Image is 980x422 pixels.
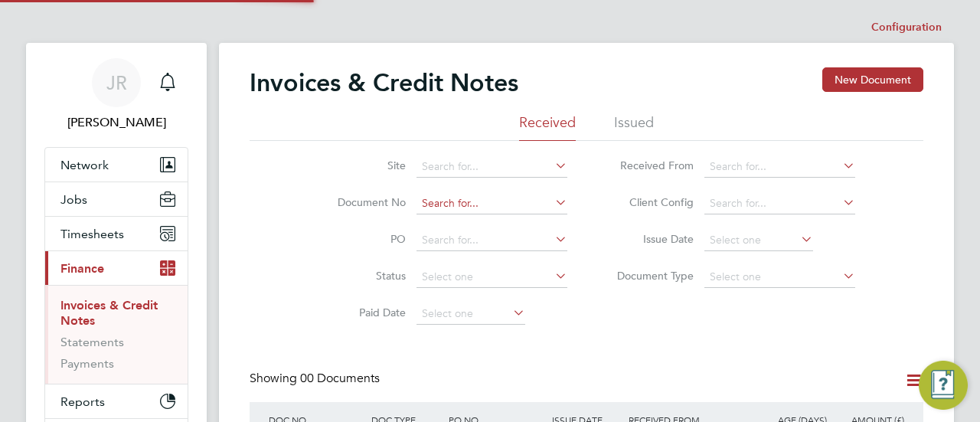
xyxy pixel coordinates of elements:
label: Document No [318,195,406,209]
label: Received From [606,159,694,172]
input: Select one [704,267,855,288]
input: Select one [704,230,813,251]
span: 00 Documents [300,371,380,386]
h2: Invoices & Credit Notes [250,67,518,98]
span: Reports [60,394,105,409]
button: Network [45,148,188,182]
span: Network [60,158,109,172]
label: Issue Date [606,232,694,246]
button: New Document [822,67,923,92]
button: Engage Resource Center [919,361,968,410]
a: Statements [60,335,124,349]
span: Finance [60,261,104,276]
div: Finance [45,285,188,384]
span: JR [106,73,127,93]
a: Invoices & Credit Notes [60,298,158,328]
span: Jobs [60,192,87,207]
span: Jamie Rouse [44,113,188,132]
input: Search for... [416,230,567,251]
li: Configuration [871,12,942,43]
button: Reports [45,384,188,418]
li: Issued [614,113,654,141]
a: JR[PERSON_NAME] [44,58,188,132]
button: Jobs [45,182,188,216]
label: Client Config [606,195,694,209]
span: Timesheets [60,227,124,241]
a: Payments [60,356,114,371]
input: Search for... [704,193,855,214]
input: Search for... [416,193,567,214]
input: Search for... [416,156,567,178]
label: PO [318,232,406,246]
label: Document Type [606,269,694,283]
div: Showing [250,371,383,387]
button: Finance [45,251,188,285]
label: Status [318,269,406,283]
input: Search for... [704,156,855,178]
label: Site [318,159,406,172]
input: Select one [416,303,525,325]
li: Received [519,113,576,141]
input: Select one [416,267,567,288]
label: Paid Date [318,306,406,319]
button: Timesheets [45,217,188,250]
